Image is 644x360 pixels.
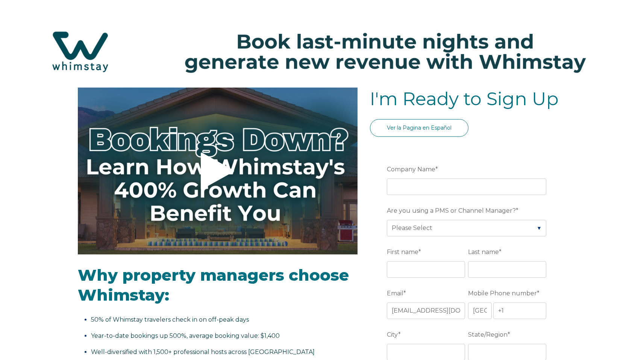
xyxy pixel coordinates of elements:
[387,329,398,340] span: City
[91,316,249,323] span: 50% of Whimstay travelers check in on off-peak days
[387,287,403,299] span: Email
[468,329,508,340] span: State/Region
[91,332,280,339] span: Year-to-date bookings up 500%, average booking value: $1,400
[370,119,468,137] a: Ver la Pagina en Español
[91,348,315,355] span: Well-diversified with 1,500+ professional hosts across [GEOGRAPHIC_DATA]
[387,163,435,175] span: Company Name
[387,246,418,258] span: First name
[468,246,499,258] span: Last name
[78,265,349,305] span: Why property managers choose Whimstay:
[8,18,636,85] img: Hubspot header for SSOB (4)
[370,88,559,110] span: I'm Ready to Sign Up
[387,205,516,216] span: Are you using a PMS or Channel Manager?
[468,287,537,299] span: Mobile Phone number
